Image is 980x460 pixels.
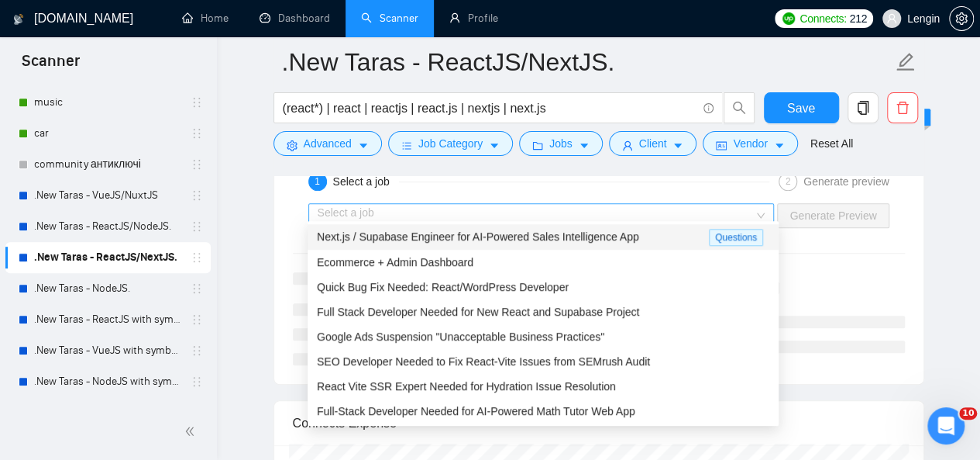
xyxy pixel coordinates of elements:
[317,230,639,243] span: Next.js / Supabase Engineer for AI-Powered Sales Intelligence App
[304,135,352,152] span: Advanced
[293,401,905,445] div: Connects Expense
[622,140,633,151] span: user
[317,256,473,268] span: Ecommerce + Admin Dashboard
[803,172,889,191] div: Generate preview
[724,101,754,115] span: search
[273,131,382,156] button: settingAdvancedcaret-down
[191,313,203,326] span: holder
[260,12,330,25] a: dashboardDashboard
[716,140,727,151] span: idcard
[401,140,412,151] span: bars
[896,52,916,72] span: edit
[549,135,573,152] span: Jobs
[333,172,399,191] div: Select a job
[532,140,543,151] span: folder
[191,220,203,233] span: holder
[849,10,866,27] span: 212
[886,13,897,24] span: user
[418,135,483,152] span: Job Category
[191,344,203,357] span: holder
[358,140,369,151] span: caret-down
[317,405,635,417] span: Full-Stack Developer Needed for AI-Powered Math Tutor Web App
[787,99,815,118] span: Save
[191,251,203,264] span: holder
[182,12,229,25] a: homeHome
[927,407,965,444] iframe: Intercom live chat
[888,101,917,115] span: delete
[949,6,974,31] button: setting
[950,12,973,25] span: setting
[282,43,892,81] input: Scanner name...
[579,140,590,151] span: caret-down
[34,242,181,273] a: .New Taras - ReactJS/NextJS.
[34,87,181,118] a: music
[34,397,181,428] a: .New Taras - WordPress with symbols
[774,140,785,151] span: caret-down
[317,306,639,318] span: Full Stack Developer Needed for New React and Supabase Project
[34,180,181,211] a: .New Taras - VueJS/NuxtJS
[724,92,755,123] button: search
[315,176,320,187] span: 1
[34,304,181,335] a: .New Taras - ReactJS with symbols
[191,189,203,202] span: holder
[848,101,878,115] span: copy
[887,92,918,123] button: delete
[191,96,203,109] span: holder
[703,103,714,113] span: info-circle
[34,211,181,242] a: .New Taras - ReactJS/NodeJS.
[489,140,500,151] span: caret-down
[191,127,203,140] span: holder
[703,131,797,156] button: idcardVendorcaret-down
[34,273,181,304] a: .New Taras - NodeJS.
[848,92,879,123] button: copy
[709,229,763,246] span: Questions
[810,135,853,152] a: Reset All
[388,131,513,156] button: barsJob Categorycaret-down
[34,335,181,366] a: .New Taras - VueJS with symbols
[361,12,418,25] a: searchScanner
[287,140,297,151] span: setting
[949,12,974,25] a: setting
[317,281,569,293] span: Quick Bug Fix Needed: React/WordPress Developer
[191,158,203,171] span: holder
[786,176,791,187] span: 2
[34,118,181,149] a: car
[191,375,203,388] span: holder
[34,366,181,397] a: .New Taras - NodeJS with symbols
[959,407,977,420] span: 10
[639,135,667,152] span: Client
[799,10,846,27] span: Connects:
[317,380,616,393] span: React Vite SSR Expert Needed for Hydration Issue Resolution
[317,330,604,343] span: Google Ads Suspension "Unacceptable Business Practices"
[733,135,767,152] span: Vendor
[609,131,697,156] button: userClientcaret-down
[9,50,92,82] span: Scanner
[519,131,603,156] button: folderJobscaret-down
[317,355,650,368] span: SEO Developer Needed to Fix React-Vite Issues from SEMrush Audit
[902,111,923,123] span: New
[283,99,696,118] input: Search Freelance Jobs...
[184,424,200,439] span: double-left
[191,282,203,295] span: holder
[672,140,683,151] span: caret-down
[449,12,498,25] a: userProfile
[764,92,839,123] button: Save
[34,149,181,180] a: community антиключі
[777,203,889,228] button: Generate Preview
[782,12,795,25] img: upwork-logo.png
[13,7,24,32] img: logo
